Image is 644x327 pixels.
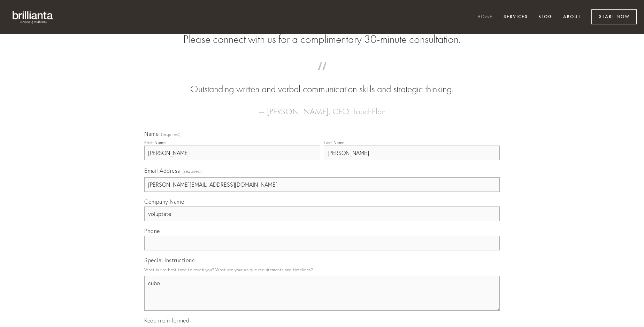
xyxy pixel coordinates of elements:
[591,9,637,24] a: Start Now
[499,11,532,23] a: Services
[144,227,160,234] span: Phone
[155,69,489,96] blockquote: Outstanding written and verbal communication skills and strategic thinking.
[144,130,159,137] span: Name
[155,96,489,118] figcaption: — [PERSON_NAME], CEO, TouchPlan
[144,257,194,264] span: Special Instructions
[144,198,184,205] span: Company Name
[144,33,500,46] h2: Please connect with us for a complimentary 30-minute consultation.
[7,7,59,27] img: brillianta - research, strategy, marketing
[161,132,181,137] span: (required)
[144,265,500,274] p: What is the best time to reach you? What are your unique requirements and timelines?
[144,317,189,324] span: Keep me informed
[144,140,166,145] div: First Name
[534,11,557,23] a: Blog
[559,11,585,23] a: About
[324,140,345,145] div: Last Name
[144,276,500,311] textarea: cubo
[473,11,497,23] a: Home
[144,167,180,174] span: Email Address
[155,69,489,83] span: “
[183,166,202,176] span: (required)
